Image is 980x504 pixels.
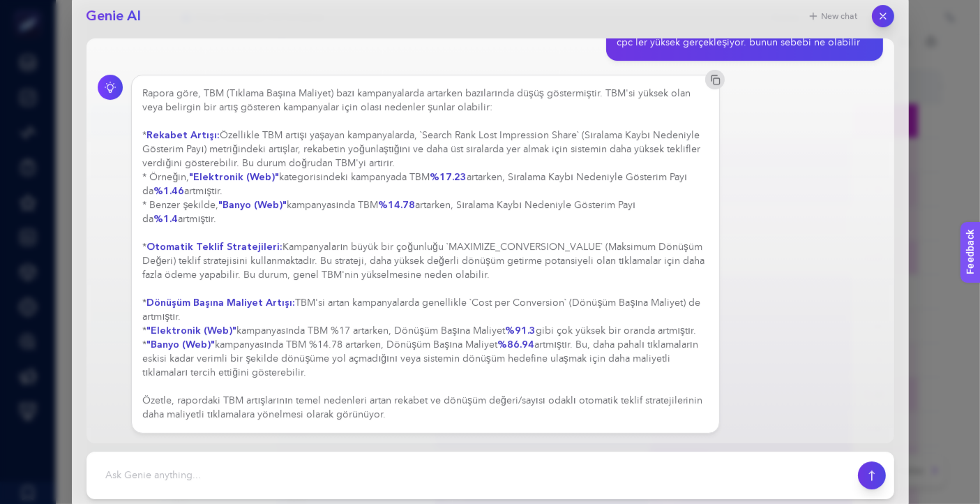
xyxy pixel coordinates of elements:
strong: Rekabet Artışı: [147,128,220,142]
div: Rapora göre, TBM (Tıklama Başına Maliyet) bazı kampanyalarda artarken bazılarında düşüş göstermiş... [143,87,709,422]
strong: %1.46 [154,184,185,198]
strong: %91.3 [505,324,536,337]
strong: "Banyo (Web)" [219,198,287,212]
h2: Genie AI [86,6,142,26]
strong: Otomatik Teklif Stratejileri: [147,240,283,253]
strong: Dönüşüm Başına Maliyet Artışı: [147,296,296,309]
strong: %14.78 [378,198,415,212]
div: cpc ler yüksek gerçekleşiyor. bunun sebebi ne olabilir [617,36,861,50]
strong: "Banyo (Web)" [147,338,216,351]
span: Feedback [8,4,53,15]
strong: "Elektronik (Web)" [189,170,279,184]
strong: %17.23 [430,170,467,184]
strong: "Elektronik (Web)" [147,324,237,337]
button: Copy [705,70,725,89]
strong: %1.4 [154,212,179,225]
strong: %86.94 [497,338,534,351]
button: New chat [799,6,866,26]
